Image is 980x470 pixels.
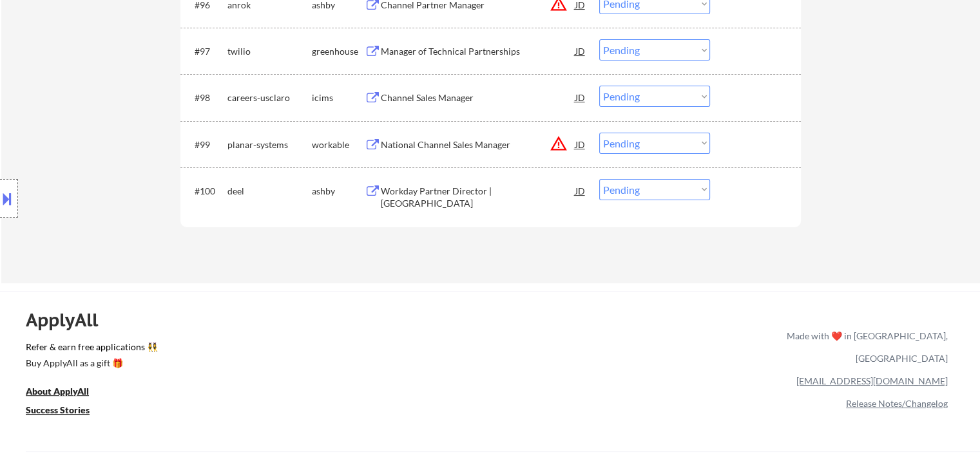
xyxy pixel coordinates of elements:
[312,91,365,104] div: icims
[26,403,107,419] a: Success Stories
[227,91,312,104] div: careers-usclaro
[381,185,575,210] div: Workday Partner Director | [GEOGRAPHIC_DATA]
[26,309,113,331] div: ApplyAll
[26,384,107,400] a: About ApplyAll
[381,45,575,58] div: Manager of Technical Partnerships
[574,179,587,202] div: JD
[796,375,948,386] a: [EMAIL_ADDRESS][DOMAIN_NAME]
[227,138,312,151] div: planar-systems
[381,138,575,151] div: National Channel Sales Manager
[312,138,365,151] div: workable
[227,45,312,58] div: twilio
[846,398,948,409] a: Release Notes/Changelog
[195,45,217,58] div: #97
[312,45,365,58] div: greenhouse
[550,135,568,153] button: warning_amber
[26,386,89,397] u: About ApplyAll
[312,185,365,198] div: ashby
[26,404,90,415] u: Success Stories
[26,343,517,356] a: Refer & earn free applications 👯‍♀️
[574,133,587,156] div: JD
[574,39,587,62] div: JD
[782,324,948,370] div: Made with ❤️ in [GEOGRAPHIC_DATA], [GEOGRAPHIC_DATA]
[381,91,575,104] div: Channel Sales Manager
[227,185,312,198] div: deel
[26,356,155,372] a: Buy ApplyAll as a gift 🎁
[26,359,155,368] div: Buy ApplyAll as a gift 🎁
[574,86,587,109] div: JD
